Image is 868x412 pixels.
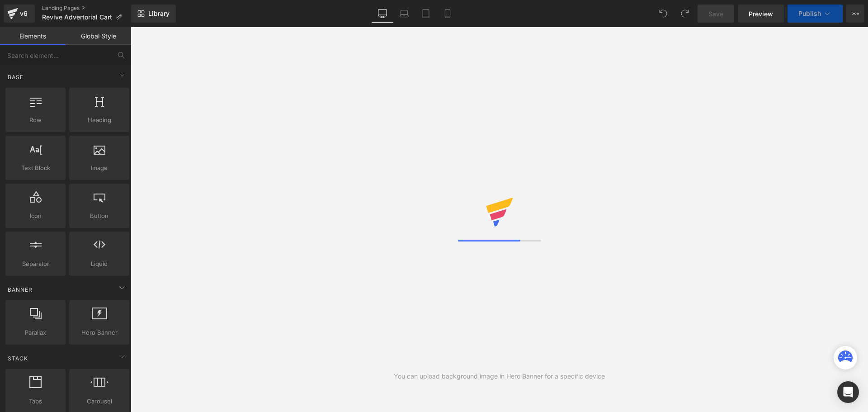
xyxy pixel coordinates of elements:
span: Image [72,163,127,173]
span: Base [7,73,24,81]
span: Banner [7,285,33,294]
a: New Library [131,5,176,23]
span: Row [8,115,63,125]
a: v6 [4,5,35,23]
a: Landing Pages [42,5,131,12]
div: Open Intercom Messenger [837,381,859,403]
span: Hero Banner [72,328,127,337]
button: More [846,5,864,23]
button: Undo [654,5,672,23]
span: Stack [7,354,29,363]
a: Preview [738,5,784,23]
span: Liquid [72,259,127,269]
span: Tabs [8,397,63,406]
a: Desktop [372,5,393,23]
span: Preview [749,9,773,19]
a: Global Style [66,27,131,45]
span: Separator [8,259,63,269]
span: Parallax [8,328,63,337]
span: Text Block [8,163,63,173]
span: Library [148,9,170,18]
button: Publish [788,5,843,23]
span: Publish [798,10,821,17]
div: You can upload background image in Hero Banner for a specific device [394,371,605,381]
div: v6 [18,8,29,19]
a: Tablet [415,5,437,23]
span: Revive Advertorial Cart [42,14,112,21]
a: Mobile [437,5,458,23]
button: Redo [676,5,694,23]
span: Heading [72,115,127,125]
span: Icon [8,211,63,221]
span: Carousel [72,397,127,406]
span: Save [708,9,723,19]
span: Button [72,211,127,221]
a: Laptop [393,5,415,23]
